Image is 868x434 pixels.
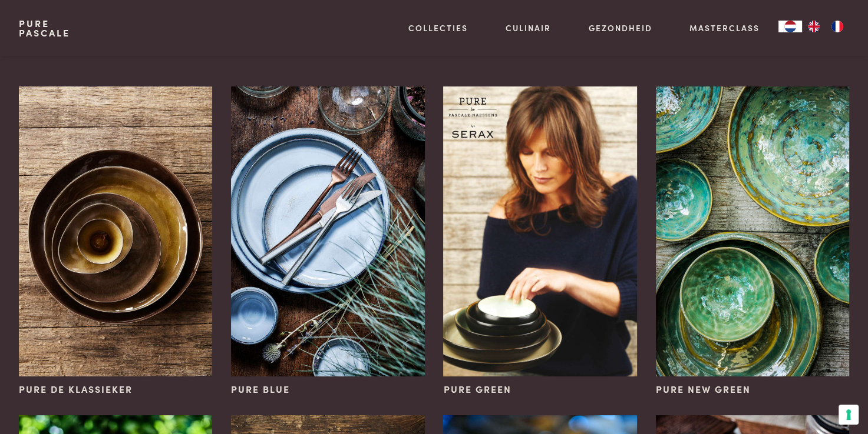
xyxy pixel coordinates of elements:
span: Pure New Green [656,382,751,396]
img: Pure New Green [656,86,849,376]
a: PurePascale [19,19,70,38]
aside: Language selected: Nederlands [778,21,849,32]
a: Masterclass [689,22,760,34]
a: Gezondheid [589,22,652,34]
a: EN [802,21,826,32]
ul: Language list [802,21,849,32]
span: Pure Blue [231,382,290,396]
button: Uw voorkeuren voor toestemming voor trackingtechnologieën [839,405,859,425]
span: Pure de klassieker [19,382,133,396]
a: Collecties [408,22,468,34]
a: Pure Green Pure Green [443,86,636,396]
a: Pure Blue Pure Blue [231,86,424,396]
a: Culinair [506,22,551,34]
a: NL [778,21,802,32]
img: Pure Green [443,86,636,376]
span: Pure Green [443,382,511,396]
img: Pure Blue [231,86,424,376]
a: FR [826,21,849,32]
img: Pure de klassieker [19,86,212,376]
a: Pure de klassieker Pure de klassieker [19,86,212,396]
div: Language [778,21,802,32]
a: Pure New Green Pure New Green [656,86,849,396]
